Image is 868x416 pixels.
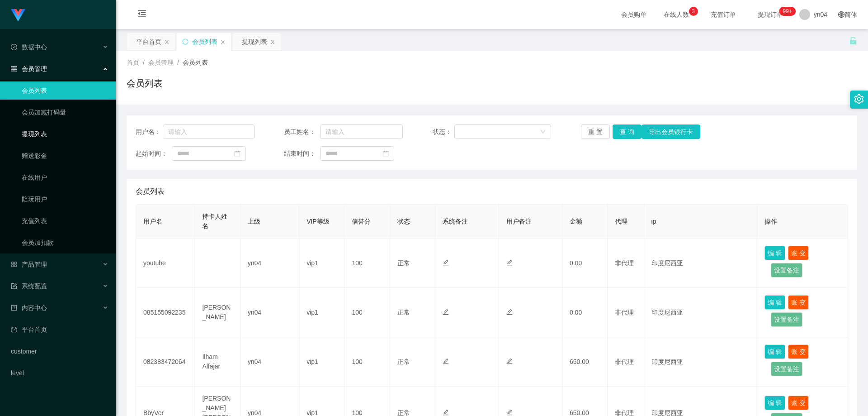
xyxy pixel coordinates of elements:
i: 图标: close [220,39,226,45]
span: 代理 [615,218,627,225]
a: 会员加扣款 [22,234,108,252]
span: 系统配置 [11,282,47,290]
td: 650.00 [562,337,608,387]
td: [PERSON_NAME] [195,288,240,337]
a: 在线用户 [22,168,108,186]
td: 085155092235 [136,288,195,337]
a: 赠送彩金 [22,147,108,165]
td: 印度尼西亚 [644,337,758,387]
td: 印度尼西亚 [644,288,758,337]
button: 编 辑 [764,295,785,310]
span: 起始时间： [136,149,172,158]
i: 图标: unlock [849,37,857,45]
span: 非代理 [615,309,634,316]
a: customer [11,342,108,360]
span: 员工姓名： [284,127,320,137]
button: 账 变 [788,295,809,310]
i: 图标: edit [506,309,513,315]
span: 持卡人姓名 [202,213,227,230]
i: 图标: setting [854,94,864,104]
span: 用户名 [143,218,162,225]
td: 082383472064 [136,337,195,387]
span: 首页 [127,59,139,66]
td: vip1 [299,337,344,387]
span: 会员管理 [11,65,47,72]
i: 图标: down [540,129,546,135]
button: 重 置 [581,124,610,139]
i: 图标: check-circle-o [11,44,17,50]
span: 会员列表 [183,59,208,66]
i: 图标: edit [506,409,513,416]
button: 账 变 [788,344,809,359]
span: 在线人数 [659,11,693,18]
td: 100 [344,288,390,337]
td: vip1 [299,288,344,337]
span: 提现订单 [753,11,788,18]
i: 图标: appstore-o [11,261,17,268]
span: 正常 [397,309,410,316]
sup: 3 [689,7,698,16]
i: 图标: edit [506,358,513,364]
span: 用户备注 [506,218,532,225]
div: 平台首页 [136,33,161,50]
button: 账 变 [788,396,809,410]
i: 图标: sync [182,38,189,45]
span: 状态 [397,218,410,225]
span: ip [651,218,656,225]
i: 图标: calendar [234,150,241,157]
i: 图标: calendar [382,150,389,157]
span: 状态： [433,127,455,137]
input: 请输入 [320,124,403,139]
span: 系统备注 [443,218,468,225]
span: 信誉分 [352,218,371,225]
span: 用户名： [136,127,163,137]
span: / [177,59,179,66]
td: 0.00 [562,239,608,288]
button: 账 变 [788,246,809,260]
button: 导出会员银行卡 [642,124,700,139]
span: 充值订单 [706,11,741,18]
td: youtube [136,239,195,288]
i: 图标: edit [443,309,449,315]
img: logo.9652507e.png [11,9,25,22]
a: 提现列表 [22,125,108,143]
a: level [11,364,108,382]
span: 操作 [764,218,777,225]
td: yn04 [241,337,299,387]
p: 3 [692,7,695,16]
a: 陪玩用户 [22,190,108,208]
td: 100 [344,239,390,288]
span: 金额 [570,218,582,225]
td: vip1 [299,239,344,288]
i: 图标: global [838,11,844,18]
i: 图标: edit [443,358,449,364]
i: 图标: close [270,39,275,45]
span: 正常 [397,358,410,365]
i: 图标: edit [443,409,449,416]
span: 内容中心 [11,304,47,311]
button: 编 辑 [764,344,785,359]
i: 图标: menu-fold [127,0,157,29]
span: 上级 [248,218,260,225]
div: 提现列表 [242,33,267,50]
td: yn04 [241,288,299,337]
span: 非代理 [615,259,634,267]
input: 请输入 [163,124,255,139]
div: 会员列表 [192,33,217,50]
sup: 273 [779,7,795,16]
i: 图标: profile [11,305,17,311]
button: 设置备注 [771,312,802,327]
span: 数据中心 [11,43,47,51]
i: 图标: table [11,66,17,72]
h1: 会员列表 [127,77,163,90]
i: 图标: edit [506,259,513,266]
span: 会员列表 [136,186,165,197]
td: Ilham Alfajar [195,337,240,387]
i: 图标: edit [443,259,449,266]
span: 产品管理 [11,261,47,268]
button: 查 询 [613,124,642,139]
a: 充值列表 [22,212,108,230]
span: 会员管理 [148,59,174,66]
td: 0.00 [562,288,608,337]
i: 图标: form [11,283,17,289]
